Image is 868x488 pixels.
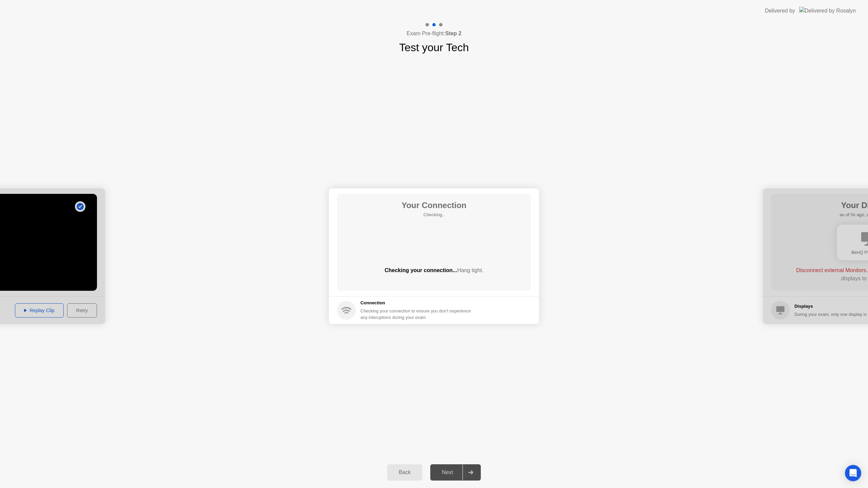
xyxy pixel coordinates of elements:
[457,267,483,273] span: Hang tight.
[360,308,475,321] div: Checking your connection to ensure you don’t experience any interuptions during your exam
[799,7,856,15] img: Delivered by Rosalyn
[399,39,469,56] h1: Test your Tech
[337,266,531,274] div: Checking your connection...
[430,464,481,481] button: Next
[432,469,462,475] div: Next
[401,199,467,211] h1: Your Connection
[765,7,795,15] div: Delivered by
[407,29,461,38] h4: Exam Pre-flight:
[401,211,467,218] h5: Checking..
[445,30,461,36] b: Step 2
[387,464,422,481] button: Back
[360,300,475,306] h5: Connection
[389,469,420,475] div: Back
[845,465,861,481] div: Open Intercom Messenger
